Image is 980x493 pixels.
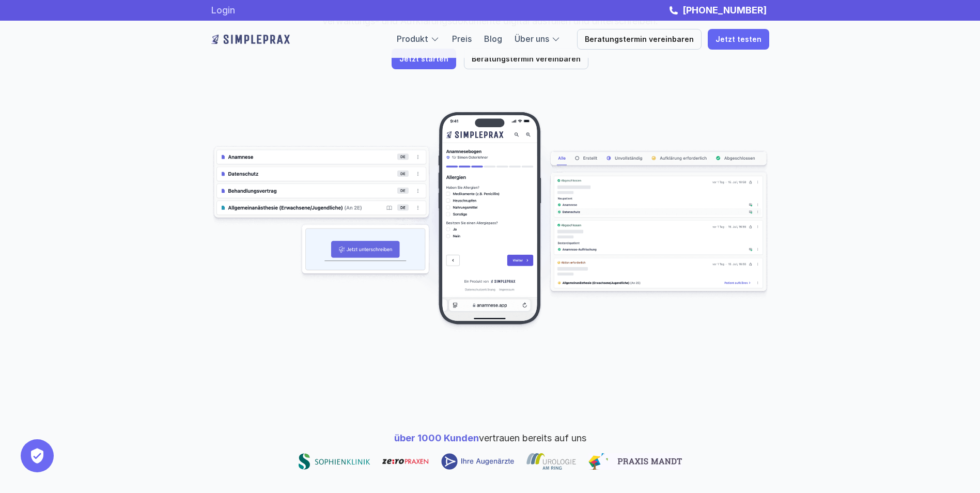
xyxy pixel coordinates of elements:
[394,431,586,445] p: vertrauen bereits auf uns
[394,433,479,443] span: über 1000 Kunden
[680,5,769,16] a: [PHONE_NUMBER]
[585,35,694,44] p: Beratungstermin vereinbaren
[452,34,472,44] a: Preis
[715,35,761,44] p: Jetzt testen
[211,111,769,333] img: Beispielscreenshots aus der Simpleprax Anwendung
[392,49,456,69] a: Jetzt starten
[399,55,448,64] p: Jetzt starten
[464,49,588,69] a: Beratungstermin vereinbaren
[397,34,428,44] a: Produkt
[211,5,235,16] a: Login
[708,29,769,50] a: Jetzt testen
[484,34,502,44] a: Blog
[472,55,581,64] p: Beratungstermin vereinbaren
[682,5,767,16] strong: [PHONE_NUMBER]
[577,29,702,50] a: Beratungstermin vereinbaren
[515,34,549,44] a: Über uns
